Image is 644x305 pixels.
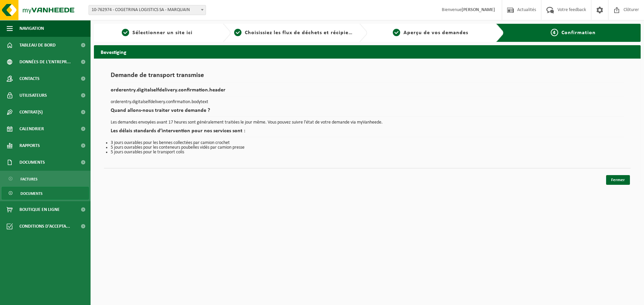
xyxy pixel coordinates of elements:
[19,201,60,218] span: Boutique en ligne
[19,137,40,154] span: Rapports
[561,30,596,35] span: Confirmation
[19,104,43,121] span: Contrat(s)
[111,150,624,155] li: 5 jours ouvrables pour le transport colis
[393,29,400,36] span: 3
[97,29,217,37] a: 1Sélectionner un site ici
[19,218,70,235] span: Conditions d'accepta...
[234,29,354,37] a: 2Choisissiez les flux de déchets et récipients
[404,30,468,35] span: Aperçu de vos demandes
[19,121,44,137] span: Calendrier
[19,70,40,87] span: Contacts
[122,29,129,36] span: 1
[2,187,89,200] a: Documents
[111,72,624,82] h1: Demande de transport transmise
[20,187,43,200] span: Documents
[20,173,38,185] span: Factures
[132,30,193,35] span: Sélectionner un site ici
[111,141,624,145] li: 3 jours ouvrables pour les bennes collectées par camion crochet
[19,154,45,171] span: Documents
[19,37,56,54] span: Tableau de bord
[111,100,624,104] p: orderentry.digitalselfdelivery.confirmation.bodytext
[94,45,641,58] h2: Bevestiging
[111,145,624,150] li: 5 jours ouvrables pour les conteneurs poubelles vidés par camion presse
[245,30,357,35] span: Choisissiez les flux de déchets et récipients
[111,87,624,96] h2: orderentry.digitalselfdelivery.confirmation.header
[551,29,558,36] span: 4
[111,128,624,137] h2: Les délais standards d’intervention pour nos services sont :
[462,7,495,12] strong: [PERSON_NAME]
[111,108,624,117] h2: Quand allons-nous traiter votre demande ?
[2,172,89,185] a: Factures
[19,20,44,37] span: Navigation
[371,29,491,37] a: 3Aperçu de vos demandes
[19,54,71,70] span: Données de l'entrepr...
[234,29,241,36] span: 2
[89,5,206,15] span: 10-762974 - COGETRINA LOGISTICS SA - MARQUAIN
[606,175,630,185] a: Fermer
[89,5,206,15] span: 10-762974 - COGETRINA LOGISTICS SA - MARQUAIN
[19,87,47,104] span: Utilisateurs
[111,120,624,125] p: Les demandes envoyées avant 17 heures sont généralement traitées le jour même. Vous pouvez suivre...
